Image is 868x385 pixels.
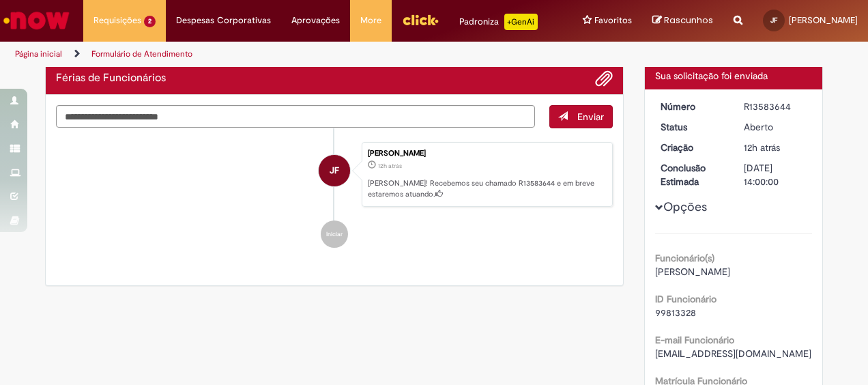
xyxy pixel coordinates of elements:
span: [PERSON_NAME] [655,266,730,278]
span: Sua solicitação foi enviada [655,70,768,82]
a: Rascunhos [652,14,713,27]
dt: Criação [650,141,734,154]
div: Padroniza [459,14,538,30]
a: Página inicial [15,48,62,59]
img: ServiceNow [1,7,72,34]
span: 99813328 [655,306,696,319]
span: Favoritos [594,14,632,27]
ul: Trilhas de página [10,42,568,67]
p: [PERSON_NAME]! Recebemos seu chamado R13583644 e em breve estaremos atuando. [368,178,605,199]
span: Despesas Corporativas [176,14,271,27]
span: 2 [144,16,156,27]
span: [PERSON_NAME] [789,14,858,26]
dt: Status [650,120,734,134]
button: Adicionar anexos [595,70,613,87]
time: 30/09/2025 19:42:12 [744,141,780,154]
span: More [360,14,381,27]
span: 12h atrás [378,162,402,170]
span: Requisições [93,14,141,27]
p: +GenAi [504,14,538,30]
dt: Conclusão Estimada [650,161,734,188]
h2: Férias de Funcionários Histórico de tíquete [56,72,166,85]
b: E-mail Funcionário [655,334,734,346]
button: Enviar [549,105,613,128]
div: 30/09/2025 19:42:12 [744,141,807,154]
span: 12h atrás [744,141,780,154]
ul: Histórico de tíquete [56,128,613,262]
span: JF [770,16,777,25]
span: Enviar [577,111,604,123]
li: Joao Vitor Ferreira [56,142,613,208]
div: Aberto [744,120,807,134]
span: Rascunhos [664,14,713,27]
time: 30/09/2025 19:42:12 [378,162,402,170]
b: Funcionário(s) [655,252,714,264]
span: [EMAIL_ADDRESS][DOMAIN_NAME] [655,347,811,360]
b: ID Funcionário [655,293,717,305]
div: Joao Vitor Ferreira [319,155,350,186]
div: [PERSON_NAME] [368,149,605,158]
a: Formulário de Atendimento [91,48,192,59]
img: click_logo_yellow_360x200.png [402,10,439,30]
div: R13583644 [744,100,807,113]
span: Aprovações [291,14,340,27]
div: [DATE] 14:00:00 [744,161,807,188]
textarea: Digite sua mensagem aqui... [56,105,535,128]
dt: Número [650,100,734,113]
span: JF [330,154,339,187]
